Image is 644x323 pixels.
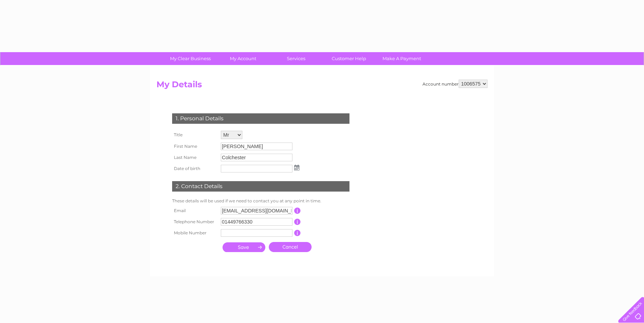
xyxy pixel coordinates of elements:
th: Mobile Number [170,227,219,239]
h2: My Details [156,80,488,93]
div: Account number [422,80,488,88]
th: Date of birth [170,163,219,174]
div: 2. Contact Details [172,181,349,192]
div: 1. Personal Details [172,113,349,124]
a: Customer Help [320,52,378,65]
a: Make A Payment [373,52,430,65]
input: Information [294,208,301,214]
input: Submit [223,242,265,252]
img: ... [294,165,299,170]
input: Information [294,219,301,225]
a: Services [267,52,325,65]
th: First Name [170,141,219,152]
a: Cancel [269,242,312,252]
input: Information [294,230,301,236]
a: My Clear Business [162,52,219,65]
th: Email [170,205,219,216]
th: Title [170,129,219,141]
th: Last Name [170,152,219,163]
th: Telephone Number [170,216,219,227]
a: My Account [215,52,272,65]
td: These details will be used if we need to contact you at any point in time. [170,197,351,205]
